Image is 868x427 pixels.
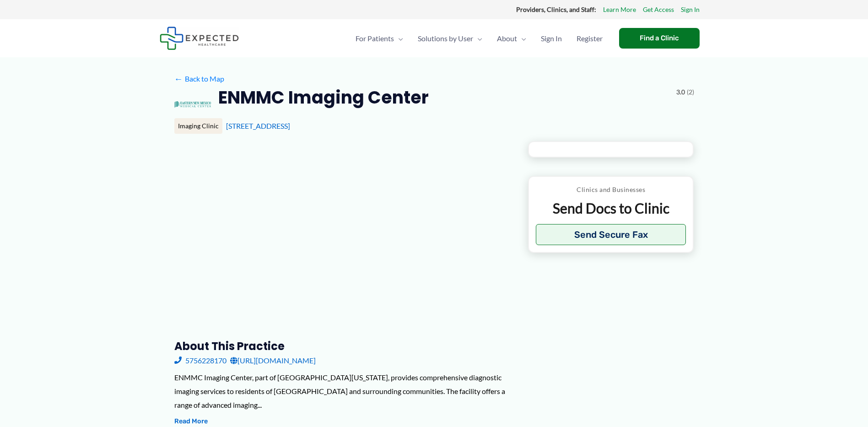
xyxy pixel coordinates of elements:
button: Read More [174,416,208,427]
button: Send Secure Fax [536,224,686,245]
span: Menu Toggle [473,22,482,55]
div: ENMMC Imaging Center, part of [GEOGRAPHIC_DATA][US_STATE], provides comprehensive diagnostic imag... [174,371,513,411]
a: Get Access [643,4,674,16]
span: (2) [687,86,694,98]
a: ←Back to Map [174,72,224,86]
nav: Primary Site Navigation [348,22,610,55]
a: Learn More [603,4,636,16]
span: About [497,22,517,55]
strong: Providers, Clinics, and Staff: [516,5,596,13]
img: Expected Healthcare Logo - side, dark font, small [160,27,239,50]
a: Sign In [534,22,569,55]
p: Clinics and Businesses [536,184,686,196]
span: Sign In [541,22,562,55]
span: Menu Toggle [517,22,526,55]
a: For PatientsMenu Toggle [348,22,410,55]
span: ← [174,74,183,83]
a: [STREET_ADDRESS] [226,121,290,130]
a: 5756228170 [174,354,226,367]
span: Solutions by User [418,22,473,55]
a: AboutMenu Toggle [490,22,534,55]
div: Imaging Clinic [174,118,222,134]
a: Register [569,22,610,55]
span: For Patients [356,22,394,55]
a: Solutions by UserMenu Toggle [410,22,490,55]
a: Find a Clinic [619,28,700,49]
span: Register [577,22,603,55]
h2: ENMMC Imaging Center [218,86,429,109]
span: Menu Toggle [394,22,403,55]
a: [URL][DOMAIN_NAME] [230,354,316,367]
a: Sign In [681,4,700,16]
span: 3.0 [676,86,685,98]
h3: About this practice [174,339,513,353]
p: Send Docs to Clinic [536,199,686,217]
